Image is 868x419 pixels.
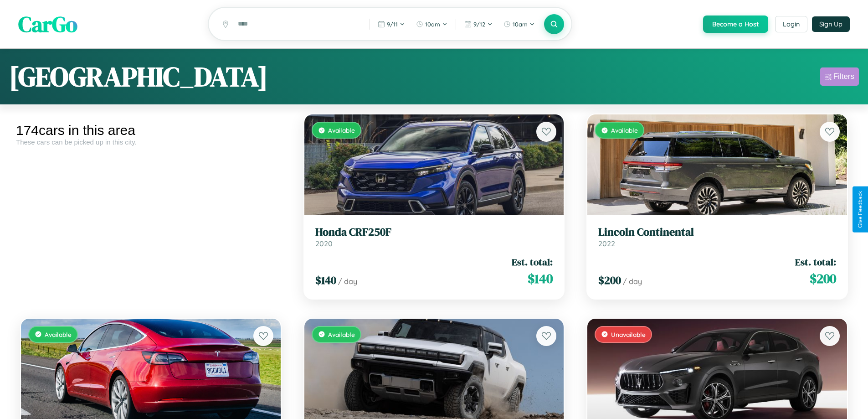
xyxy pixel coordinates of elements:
[598,226,836,248] a: Lincoln Continental2022
[513,21,528,28] span: 10am
[9,58,268,95] h1: [GEOGRAPHIC_DATA]
[473,21,485,28] span: 9 / 12
[598,273,621,288] span: $ 200
[528,269,553,288] span: $ 140
[703,16,768,33] button: Become a Host
[338,277,357,286] span: / day
[611,126,638,134] span: Available
[18,9,77,39] span: CarGo
[315,239,333,248] span: 2020
[45,331,72,338] span: Available
[411,17,452,31] button: 10am
[373,17,410,31] button: 9/11
[315,226,553,248] a: Honda CRF250F2020
[387,21,398,28] span: 9 / 11
[328,126,355,134] span: Available
[833,72,854,81] div: Filters
[315,273,336,288] span: $ 140
[499,17,539,31] button: 10am
[611,331,646,338] span: Unavailable
[810,269,836,288] span: $ 200
[795,255,836,269] span: Est. total:
[775,16,807,32] button: Login
[623,277,642,286] span: / day
[315,226,553,239] h3: Honda CRF250F
[857,191,863,228] div: Give Feedback
[512,255,553,269] span: Est. total:
[460,17,497,31] button: 9/12
[598,239,615,248] span: 2022
[598,226,836,239] h3: Lincoln Continental
[425,21,440,28] span: 10am
[16,123,286,138] div: 174 cars in this area
[820,67,859,86] button: Filters
[328,331,355,338] span: Available
[812,16,850,32] button: Sign Up
[16,138,286,146] div: These cars can be picked up in this city.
